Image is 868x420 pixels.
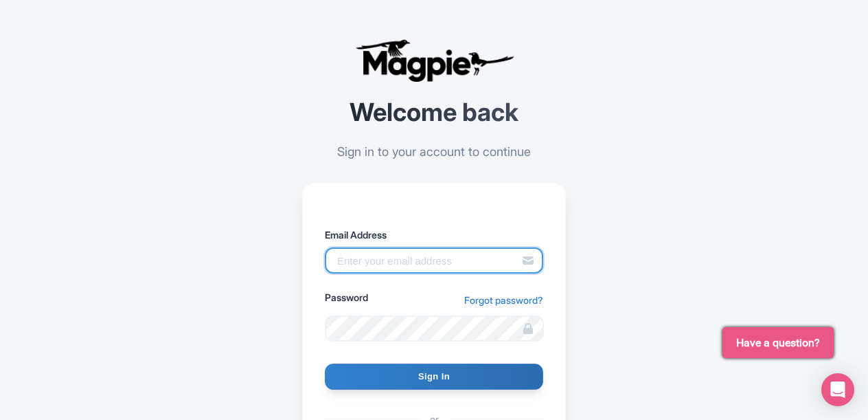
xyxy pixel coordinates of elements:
[325,228,543,242] label: Email Address
[302,142,566,161] p: Sign in to your account to continue
[302,99,566,126] h2: Welcome back
[736,335,820,351] span: Have a question?
[325,364,543,390] input: Sign In
[352,38,516,82] img: logo-ab69f6fb50320c5b225c76a69d11143b.png
[722,327,834,358] button: Have a question?
[821,373,854,406] div: Open Intercom Messenger
[325,247,543,274] input: Enter your email address
[464,293,543,307] a: Forgot password?
[325,290,368,305] label: Password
